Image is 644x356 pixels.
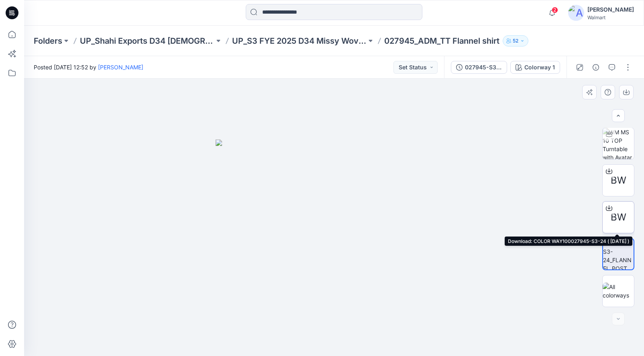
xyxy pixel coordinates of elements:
[603,128,634,159] img: WM MS 10 TOP Turntable with Avatar
[510,61,560,74] button: Colorway 1
[80,35,214,47] a: UP_Shahi Exports D34 [DEMOGRAPHIC_DATA] Tops
[98,64,143,71] a: [PERSON_NAME]
[451,61,507,74] button: 027945-S3-24 ( [DATE] ) SZ -M WALMART
[503,35,528,47] button: 52
[524,63,555,72] div: Colorway 1
[34,63,143,71] span: Posted [DATE] 12:52 by
[587,5,634,14] div: [PERSON_NAME]
[568,5,584,21] img: avatar
[611,173,626,188] span: BW
[465,63,502,72] div: 027945-S3-24 ( [DATE] ) SZ -M WALMART
[513,36,518,45] p: 52
[216,140,452,356] img: eyJhbGciOiJIUzI1NiIsImtpZCI6IjAiLCJzbHQiOiJzZXMiLCJ0eXAiOiJKV1QifQ.eyJkYXRhIjp7InR5cGUiOiJzdG9yYW...
[34,35,62,47] a: Folders
[611,210,626,225] span: BW
[589,61,602,74] button: Details
[603,283,634,299] img: All colorways
[587,14,634,20] div: Walmart
[384,35,499,47] p: 027945_ADM_TT Flannel shirt
[552,7,558,13] span: 2
[603,239,634,269] img: 027945 S3-24_FLANNEL_POST ADM_LS FLANNEL SHIRT_SOFT SILVER_sketch
[232,35,367,47] a: UP_S3 FYE 2025 D34 Missy Woven Tops - Shahi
